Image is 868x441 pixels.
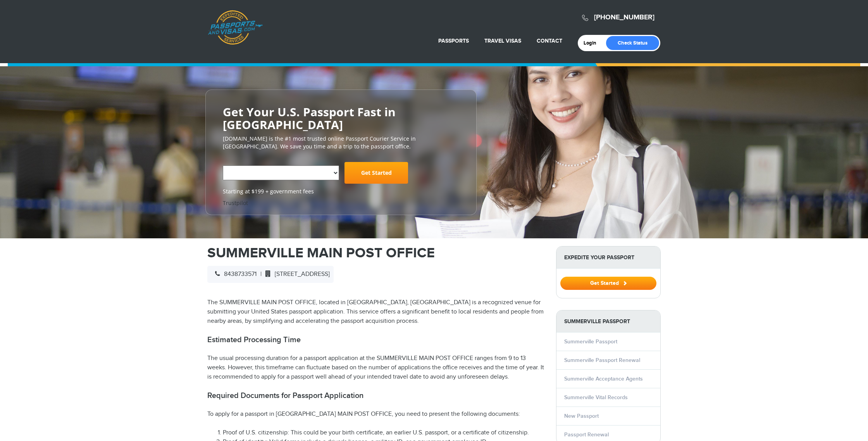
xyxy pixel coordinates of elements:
strong: Summerville Passport [556,310,660,332]
strong: Expedite Your Passport [556,246,660,269]
a: Summerville Passport [564,338,617,345]
p: To apply for a passport in [GEOGRAPHIC_DATA] MAIN POST OFFICE, you need to present the following ... [207,410,544,419]
p: [DOMAIN_NAME] is the #1 most trusted online Passport Courier Service in [GEOGRAPHIC_DATA]. We sav... [223,135,459,150]
a: Summerville Vital Records [564,394,628,401]
a: Passports & [DOMAIN_NAME] [208,10,263,45]
h1: SUMMERVILLE MAIN POST OFFICE [207,246,544,260]
button: Get Started [560,277,656,290]
h2: Required Documents for Passport Application [207,391,544,400]
a: New Passport [564,413,599,419]
a: [PHONE_NUMBER] [594,13,654,22]
a: Summerville Passport Renewal [564,357,640,363]
a: Login [584,40,602,46]
h2: Get Your U.S. Passport Fast in [GEOGRAPHIC_DATA] [223,105,459,131]
p: The SUMMERVILLE MAIN POST OFFICE, located in [GEOGRAPHIC_DATA], [GEOGRAPHIC_DATA] is a recognized... [207,298,544,326]
span: [STREET_ADDRESS] [262,270,330,278]
a: Passport Renewal [564,431,609,438]
div: | [207,266,334,283]
a: Travel Visas [484,38,521,44]
a: Trustpilot [223,199,248,207]
span: 8438733571 [211,270,257,278]
a: Passports [438,38,469,44]
a: Summerville Acceptance Agents [564,376,643,382]
h2: Estimated Processing Time [207,335,544,345]
a: Get Started [560,280,656,286]
li: Proof of U.S. citizenship: This could be your birth certificate, an earlier U.S. passport, or a c... [223,428,544,438]
p: The usual processing duration for a passport application at the SUMMERVILLE MAIN POST OFFICE rang... [207,354,544,382]
span: Starting at $199 + government fees [223,188,459,195]
a: Contact [537,38,562,44]
a: Check Status [606,36,659,50]
a: Get Started [344,162,408,184]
